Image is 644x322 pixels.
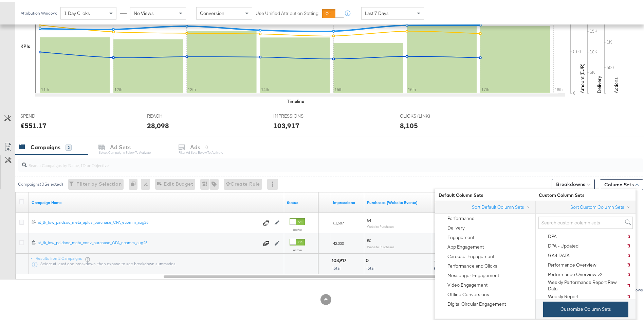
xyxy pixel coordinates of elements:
[134,8,154,14] span: No Views
[548,250,570,257] div: GA4 DATA
[273,119,299,129] div: 103,917
[434,264,453,269] span: Per Action
[27,154,586,167] input: Search Campaigns by Name, ID or Objective
[20,119,47,129] div: €551.17
[435,236,444,241] span: €5.53
[20,41,30,48] div: KPIs
[447,289,489,296] div: Offline Conversions
[447,299,506,305] div: Digital Circular Engagement
[366,264,374,269] span: Total
[548,291,578,298] div: Weekly Report
[633,286,643,290] div: Rows
[20,9,57,14] div: Attribution Window:
[129,177,141,188] div: 0
[290,225,305,230] label: Active
[333,218,344,223] span: 61,587
[367,198,429,203] a: The number of times a purchase was made tracked by your Custom Audience pixel on your website aft...
[287,96,304,103] div: Timeline
[548,231,557,238] div: DPA
[38,238,259,243] div: at_tk_low_paidsoc_meta_conv_purchase_CPA_ecomm_aug25
[552,177,595,188] button: Breakdowns
[290,246,305,250] label: Active
[287,198,315,203] a: Shows the current state of your Ad Campaign.
[447,223,465,229] div: Delivery
[66,142,72,149] div: 2
[18,179,63,185] div: Campaigns ( 0 Selected)
[332,264,341,269] span: Total
[543,300,628,315] button: Customize Column Sets
[447,270,499,277] div: Messenger Engagement
[447,213,475,220] div: Performance
[64,8,90,14] span: 1 Day Clicks
[548,269,603,276] div: Performance Overview v2
[548,241,578,247] div: DPA - Updated
[613,75,619,91] text: Actions
[147,119,169,129] div: 28,098
[400,111,451,117] span: CLICKS (LINK)
[447,261,497,267] div: Performance and Clicks
[333,198,362,203] a: The number of times your ad was served. On mobile apps an ad is counted as served the first time ...
[400,119,418,129] div: 8,105
[367,243,394,247] sub: Website Purchases
[435,198,500,203] a: The average cost for each purchase tracked by your Custom Audience pixel on your website after pe...
[548,277,627,290] div: Weekly Performance Report Raw Data
[147,111,198,117] span: REACH
[38,238,259,245] a: at_tk_low_paidsoc_meta_conv_purchase_CPA_ecomm_aug25
[472,202,533,209] button: Sort Default Column Sets
[435,216,444,221] span: €5.09
[570,202,633,209] button: Sort Custom Column Sets
[579,62,585,91] text: Amount (EUR)
[447,242,484,248] div: App Engagement
[365,8,389,14] span: Last 7 Days
[434,255,437,262] div: -
[273,111,324,117] span: IMPRESSIONS
[535,190,585,197] span: Custom Column Sets
[256,8,319,15] label: Use Unified Attribution Setting:
[332,255,348,262] div: 103,917
[447,280,487,286] div: Video Engagement
[333,239,344,244] span: 42,330
[435,222,453,226] sub: Per Purchase
[600,177,643,188] button: Column Sets
[447,232,474,239] div: Engagement
[367,216,371,221] span: 54
[538,215,633,227] input: Search custom column sets
[435,243,453,247] sub: Per Purchase
[38,218,259,224] a: at_tk_low_paidsoc_meta_aplus_purchase_CPA_ecomm_aug25
[31,141,60,149] div: Campaigns
[367,222,394,226] sub: Website Purchases
[200,8,224,14] span: Conversion
[596,74,602,91] text: Delivery
[38,218,259,223] div: at_tk_low_paidsoc_meta_aplus_purchase_CPA_ecomm_aug25
[367,236,371,241] span: 50
[435,190,535,197] span: Default Column Sets
[32,198,281,203] a: Your campaign name.
[366,255,371,262] div: 0
[447,251,494,258] div: Carousel Engagement
[548,260,596,266] div: Performance Overview
[20,111,71,117] span: SPEND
